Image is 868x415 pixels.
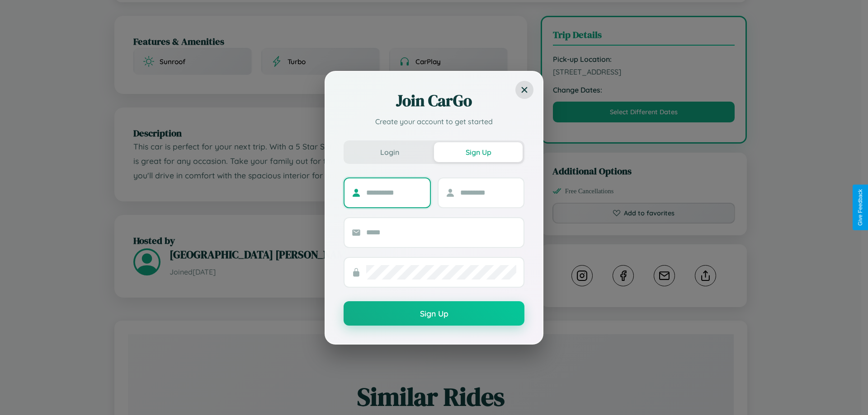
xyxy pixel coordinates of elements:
[434,142,523,162] button: Sign Up
[345,142,434,162] button: Login
[344,301,524,326] button: Sign Up
[344,90,524,112] h2: Join CarGo
[344,116,524,127] p: Create your account to get started
[857,189,863,226] div: Give Feedback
